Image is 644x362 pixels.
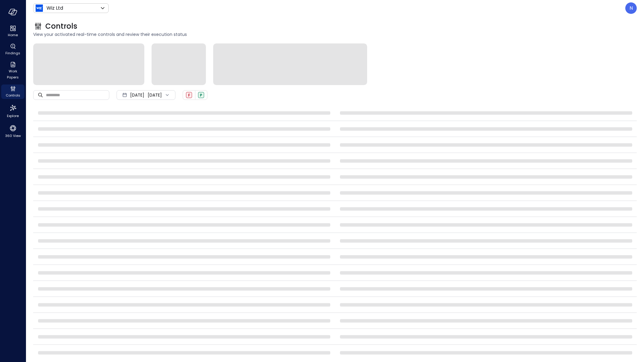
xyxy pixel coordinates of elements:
div: Failed [186,92,192,98]
div: Passed [198,92,204,98]
div: 360 View [1,123,24,139]
img: Icon [36,5,43,12]
div: Findings [1,42,24,57]
div: Explore [1,103,24,119]
div: Home [1,24,24,39]
span: Controls [6,92,20,98]
div: Controls [1,84,24,99]
div: Noy Vadai [625,2,637,14]
span: Home [8,32,18,38]
span: 360 View [5,133,21,139]
span: [DATE] [130,92,144,98]
span: F [188,93,190,98]
p: Wiz Ltd [46,5,63,12]
span: Explore [7,113,19,119]
span: P [200,93,202,98]
span: View your activated real-time controls and review their execution status [33,31,637,38]
div: Work Papers [1,60,24,81]
span: Findings [5,50,20,56]
span: Work Papers [4,68,22,80]
p: N [630,5,633,12]
span: Controls [45,21,77,31]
